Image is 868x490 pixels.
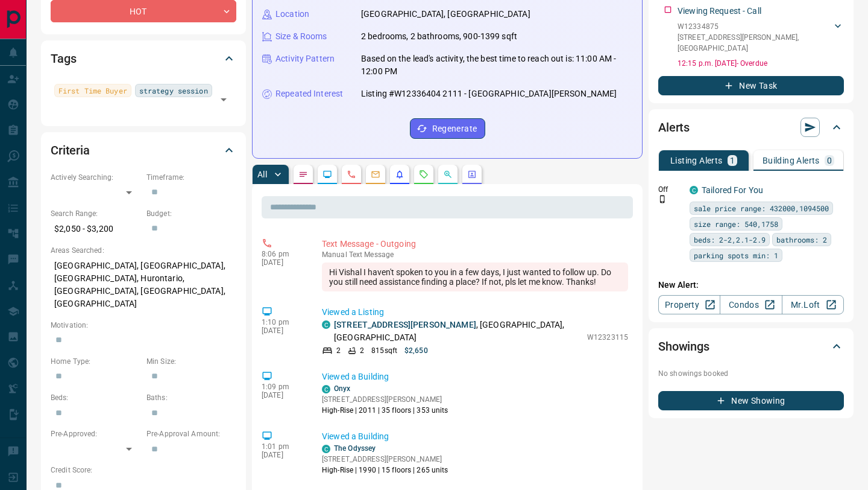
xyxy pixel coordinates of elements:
[262,318,304,326] p: 1:10 pm
[678,19,844,56] div: W12334875[STREET_ADDRESS][PERSON_NAME],[GEOGRAPHIC_DATA]
[146,428,236,439] p: Pre-Approval Amount:
[51,44,236,73] div: Tags
[51,172,140,183] p: Actively Searching:
[322,465,448,476] p: High-Rise | 1990 | 15 floors | 265 units
[694,202,829,214] span: sale price range: 432000,1094500
[694,234,766,246] span: beds: 2-2,2.1-2.9
[322,320,330,329] div: condos.ca
[658,332,844,361] div: Showings
[360,345,364,356] p: 2
[658,295,720,314] a: Property
[371,345,397,356] p: 815 sqft
[215,91,232,108] button: Open
[139,84,208,97] span: strategy session
[262,258,304,267] p: [DATE]
[275,30,327,43] p: Size & Rooms
[322,394,448,405] p: [STREET_ADDRESS][PERSON_NAME]
[694,218,778,230] span: size range: 540,1758
[678,21,832,32] p: W12334875
[678,58,844,69] p: 12:15 p.m. [DATE] - Overdue
[658,184,682,195] p: Off
[361,30,517,43] p: 2 bedrooms, 2 bathrooms, 900-1399 sqft
[275,87,343,100] p: Repeated Interest
[720,295,782,314] a: Condos
[322,371,628,383] p: Viewed a Building
[827,156,832,165] p: 0
[322,385,330,393] div: condos.ca
[782,295,844,314] a: Mr.Loft
[51,208,140,219] p: Search Range:
[658,113,844,142] div: Alerts
[678,5,761,17] p: Viewing Request - Call
[347,170,356,179] svg: Calls
[51,141,90,160] h2: Criteria
[443,170,453,179] svg: Opportunities
[51,256,236,314] p: [GEOGRAPHIC_DATA], [GEOGRAPHIC_DATA], [GEOGRAPHIC_DATA], Hurontario, [GEOGRAPHIC_DATA], [GEOGRAPH...
[361,8,530,21] p: [GEOGRAPHIC_DATA], [GEOGRAPHIC_DATA]
[58,84,127,97] span: First Time Buyer
[51,428,140,439] p: Pre-Approved:
[658,391,844,410] button: New Showing
[334,444,376,453] a: The Odyssey
[322,250,628,259] p: Text Message
[322,445,330,453] div: condos.ca
[146,356,236,367] p: Min Size:
[257,170,267,179] p: All
[658,337,709,356] h2: Showings
[658,195,667,203] svg: Push Notification Only
[419,170,429,179] svg: Requests
[670,156,723,165] p: Listing Alerts
[776,234,827,246] span: bathrooms: 2
[322,250,347,259] span: manual
[371,170,380,179] svg: Emails
[51,245,236,256] p: Areas Searched:
[51,136,236,165] div: Criteria
[51,320,236,331] p: Motivation:
[395,170,404,179] svg: Listing Alerts
[763,156,820,165] p: Building Alerts
[658,368,844,379] p: No showings booked
[730,156,735,165] p: 1
[334,319,581,344] p: , [GEOGRAPHIC_DATA], [GEOGRAPHIC_DATA]
[694,249,778,261] span: parking spots min: 1
[322,170,332,179] svg: Lead Browsing Activity
[275,8,309,21] p: Location
[262,442,304,451] p: 1:01 pm
[361,52,632,78] p: Based on the lead's activity, the best time to reach out is: 11:00 AM - 12:00 PM
[262,250,304,258] p: 8:06 pm
[146,392,236,403] p: Baths:
[322,238,628,250] p: Text Message - Outgoing
[262,326,304,335] p: [DATE]
[322,430,628,443] p: Viewed a Building
[322,405,448,416] p: High-Rise | 2011 | 35 floors | 353 units
[702,185,763,195] a: Tailored For You
[322,262,628,291] div: Hi Vishal I haven't spoken to you in a few days, I just wanted to follow up. Do you still need as...
[262,451,304,459] p: [DATE]
[262,383,304,391] p: 1:09 pm
[298,170,308,179] svg: Notes
[262,391,304,399] p: [DATE]
[658,76,844,95] button: New Task
[678,32,832,54] p: [STREET_ADDRESS][PERSON_NAME] , [GEOGRAPHIC_DATA]
[51,219,140,239] p: $2,050 - $3,200
[322,306,628,319] p: Viewed a Listing
[51,392,140,403] p: Beds:
[410,118,485,139] button: Regenerate
[51,356,140,367] p: Home Type:
[51,465,236,476] p: Credit Score:
[404,345,428,356] p: $2,650
[658,279,844,291] p: New Alert:
[690,186,698,194] div: condos.ca
[334,320,476,329] a: [STREET_ADDRESS][PERSON_NAME]
[146,208,236,219] p: Budget:
[275,52,335,65] p: Activity Pattern
[336,345,341,356] p: 2
[334,384,350,393] a: Onyx
[51,49,76,68] h2: Tags
[467,170,477,179] svg: Agent Actions
[322,454,448,465] p: [STREET_ADDRESS][PERSON_NAME]
[658,118,690,137] h2: Alerts
[146,172,236,183] p: Timeframe:
[587,332,628,343] p: W12323115
[361,87,617,100] p: Listing #W12336404 2111 - [GEOGRAPHIC_DATA][PERSON_NAME]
